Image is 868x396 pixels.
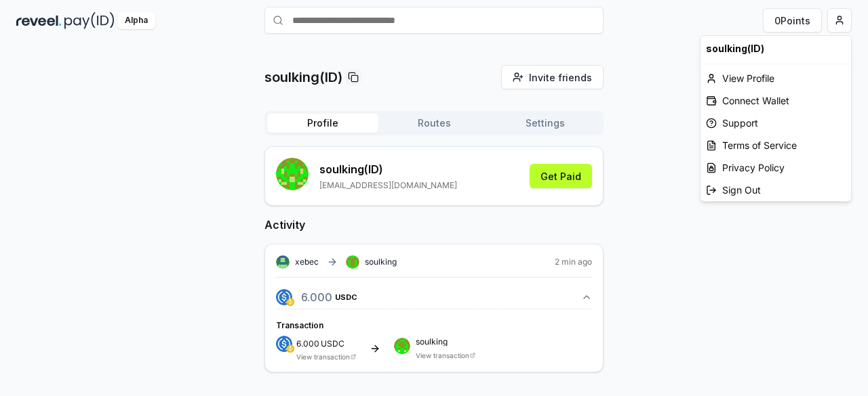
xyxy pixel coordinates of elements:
[701,112,851,134] a: Support
[701,179,851,201] div: Sign Out
[701,156,851,179] a: Privacy Policy
[701,134,851,156] a: Terms of Service
[701,36,851,61] div: soulking(ID)
[701,89,851,112] div: Connect Wallet
[701,67,851,89] div: View Profile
